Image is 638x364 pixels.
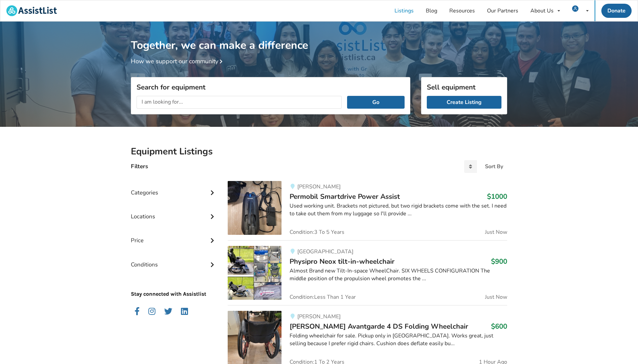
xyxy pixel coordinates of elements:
[297,248,353,255] span: [GEOGRAPHIC_DATA]
[290,229,344,235] span: Condition: 3 To 5 Years
[290,257,395,266] span: Physipro Neox tilt-in-wheelchair
[347,96,405,109] button: Go
[228,181,282,235] img: mobility-permobil smartdrive power assist
[388,0,420,21] a: Listings
[131,176,217,199] div: Categories
[443,0,481,21] a: Resources
[290,332,507,348] div: Folding wheelchair for sale. Pickup only in [GEOGRAPHIC_DATA]. Works great, just selling because ...
[131,248,217,271] div: Conditions
[297,313,341,320] span: [PERSON_NAME]
[6,5,57,16] img: assistlist-logo
[131,271,217,298] p: Stay connected with Assistlist
[131,57,225,65] a: How we support our community
[290,202,507,218] div: Used working unit. Brackets not pictured, but two rigid brackets come with the set. I need to tak...
[137,96,342,109] input: I am looking for...
[491,322,507,331] h3: $600
[530,8,554,13] div: About Us
[420,0,443,21] a: Blog
[572,5,578,12] img: user icon
[290,294,356,300] span: Condition: Less Than 1 Year
[290,322,468,331] span: [PERSON_NAME] Avantgarde 4 DS Folding Wheelchair
[487,192,507,201] h3: $1000
[601,4,632,18] a: Donate
[137,83,405,92] h3: Search for equipment
[491,257,507,266] h3: $900
[131,162,148,170] h4: Filters
[228,181,507,240] a: mobility-permobil smartdrive power assist[PERSON_NAME]Permobil Smartdrive Power Assist$1000Used w...
[427,83,501,92] h3: Sell equipment
[485,229,507,235] span: Just Now
[297,183,341,190] span: [PERSON_NAME]
[427,96,501,109] a: Create Listing
[131,223,217,247] div: Price
[228,240,507,305] a: mobility-physipro neox tilt-in-wheelchair[GEOGRAPHIC_DATA]Physipro Neox tilt-in-wheelchair$900Alm...
[131,146,507,157] h2: Equipment Listings
[485,294,507,300] span: Just Now
[131,22,507,52] h1: Together, we can make a difference
[485,164,503,169] div: Sort By
[131,199,217,223] div: Locations
[290,267,507,283] div: Almost Brand new Tilt-In-space WheelChair. SIX WHEELS CONFIGURATION The middle position of the pr...
[228,246,282,300] img: mobility-physipro neox tilt-in-wheelchair
[481,0,524,21] a: Our Partners
[290,192,400,201] span: Permobil Smartdrive Power Assist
